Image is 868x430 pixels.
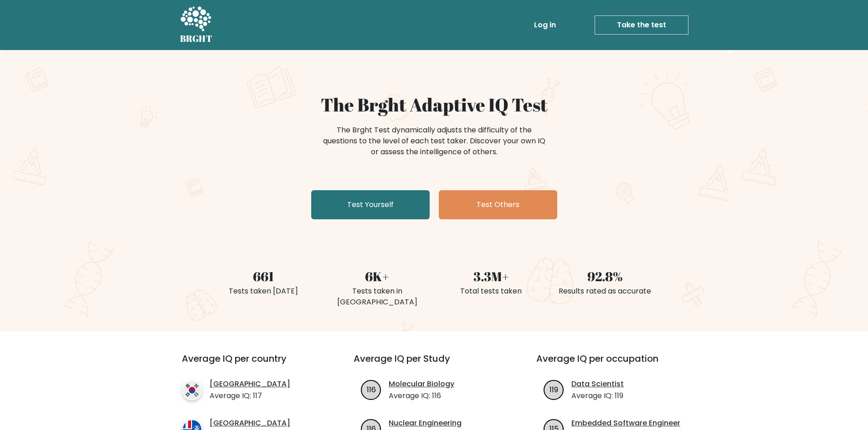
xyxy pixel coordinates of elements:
[530,16,560,34] a: Log in
[367,384,376,395] text: 116
[440,267,543,286] div: 3.3M+
[554,286,657,297] div: Results rated as accurate
[180,33,213,44] h5: BRGHT
[439,190,557,219] a: Test Others
[182,353,321,375] h3: Average IQ per country
[571,390,624,401] p: Average IQ: 119
[210,390,290,401] p: Average IQ: 117
[320,125,548,157] div: The Brght Test dynamically adjusts the difficulty of the questions to the level of each test take...
[311,190,430,219] a: Test Yourself
[554,267,657,286] div: 92.8%
[354,353,514,375] h3: Average IQ per Study
[595,15,688,35] a: Take the test
[180,4,213,46] a: BRGHT
[550,384,558,395] text: 119
[210,418,290,429] a: [GEOGRAPHIC_DATA]
[389,379,454,390] a: Molecular Biology
[326,267,429,286] div: 6K+
[210,379,290,390] a: [GEOGRAPHIC_DATA]
[212,267,315,286] div: 661
[389,418,462,429] a: Nuclear Engineering
[440,286,543,297] div: Total tests taken
[571,418,680,429] a: Embedded Software Engineer
[212,94,657,116] h1: The Brght Adaptive IQ Test
[536,353,697,375] h3: Average IQ per occupation
[389,390,454,401] p: Average IQ: 116
[571,379,624,390] a: Data Scientist
[182,380,202,400] img: country
[326,286,429,308] div: Tests taken in [GEOGRAPHIC_DATA]
[212,286,315,297] div: Tests taken [DATE]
